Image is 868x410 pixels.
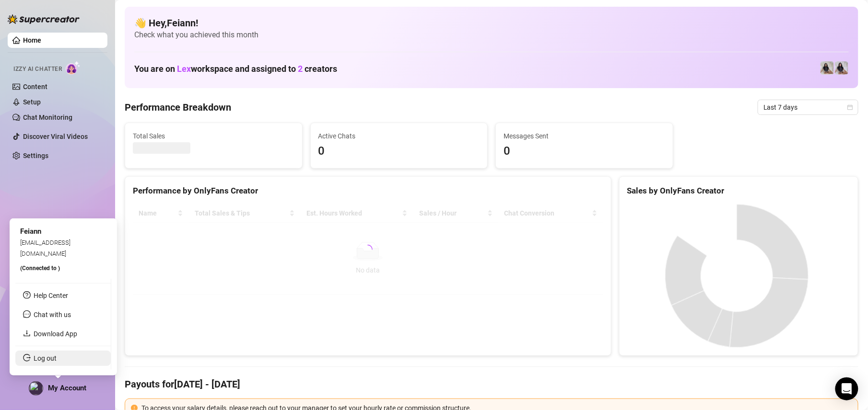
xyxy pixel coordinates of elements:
h4: 👋 Hey, Feiann ! [134,16,849,30]
span: Izzy AI Chatter [13,65,62,74]
span: (Connected to ) [20,265,60,272]
a: Home [23,36,41,44]
a: Download App [34,330,77,338]
span: 0 [504,142,665,160]
span: Feiann [20,227,41,236]
a: Settings [23,152,48,159]
a: Log out [34,354,57,362]
span: Lex [177,64,191,74]
a: Setup [23,98,41,106]
img: AI Chatter [66,61,81,75]
span: 0 [318,142,480,160]
span: 2 [298,64,303,74]
img: Francesca [821,61,834,75]
span: loading [363,245,373,254]
h4: Performance Breakdown [125,101,231,114]
span: Last 7 days [763,100,853,114]
h4: Payouts for [DATE] - [DATE] [125,377,858,391]
span: Total Sales [133,131,294,141]
h1: You are on workspace and assigned to creators [134,64,337,74]
div: Sales by OnlyFans Creator [627,184,850,197]
span: message [23,310,31,318]
span: Chat with us [34,311,71,319]
span: Messages Sent [504,131,665,141]
div: Performance by OnlyFans Creator [133,184,603,197]
div: Open Intercom Messenger [835,377,858,400]
span: Check what you achieved this month [134,30,849,40]
a: Discover Viral Videos [23,133,88,140]
a: Content [23,83,47,91]
img: Francesca [835,61,848,75]
img: profilePics%2FMOLWZQSXvfM60zO7sy7eR3cMqNk1.jpeg [29,382,43,395]
span: My Account [48,384,86,392]
a: Chat Monitoring [23,114,72,121]
a: Help Center [34,292,68,299]
span: [EMAIL_ADDRESS][DOMAIN_NAME] [20,239,70,257]
span: calendar [847,104,853,110]
img: logo-BBDzfeDw.svg [8,14,80,24]
li: Log out [15,351,111,366]
span: Active Chats [318,131,480,141]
